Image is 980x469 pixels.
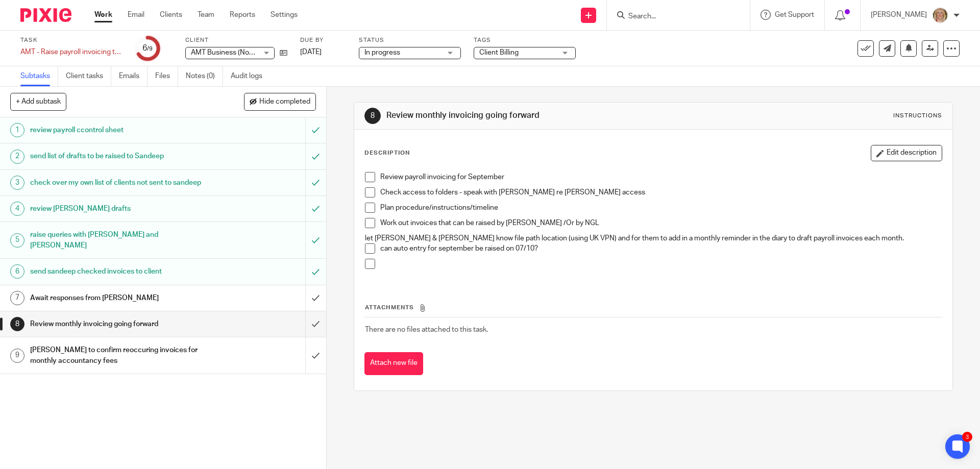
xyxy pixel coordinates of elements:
h1: Review monthly invoicing going forward [30,316,207,332]
div: 3 [10,176,24,190]
a: Notes (0) [186,66,223,86]
a: Email [128,10,144,20]
span: Client Billing [479,49,519,56]
button: Attach new file [364,352,423,375]
p: Description [364,149,410,157]
h1: Await responses from [PERSON_NAME] [30,290,207,306]
h1: check over my own list of clients not sent to sandeep [30,175,207,190]
a: Subtasks [20,66,58,86]
div: 2 [10,150,24,164]
a: Reports [230,10,255,20]
p: [PERSON_NAME] [871,10,927,20]
div: 8 [10,317,24,331]
a: Clients [160,10,182,20]
label: Tags [474,36,576,44]
img: JW%20photo.JPG [932,7,948,23]
a: Settings [271,10,298,20]
a: Emails [119,66,148,86]
span: Get Support [775,11,814,18]
div: 3 [962,432,972,442]
input: Search [627,12,719,21]
span: [DATE] [300,48,322,56]
label: Due by [300,36,346,44]
h1: send sandeep checked invoices to client [30,264,207,279]
button: + Add subtask [10,93,66,110]
button: Edit description [871,145,942,161]
p: Plan procedure/instructions/timeline [380,203,941,213]
div: 1 [10,123,24,137]
div: 8 [364,108,381,124]
div: 9 [10,349,24,363]
div: 6 [10,264,24,279]
h1: [PERSON_NAME] to confirm reoccuring invoices for monthly accountancy fees [30,342,207,368]
a: Client tasks [66,66,111,86]
h1: Review monthly invoicing going forward [386,110,675,121]
div: 7 [10,291,24,305]
span: There are no files attached to this task. [365,326,488,333]
p: Work out invoices that can be raised by [PERSON_NAME] /Or by NGL [380,218,941,228]
div: AMT - Raise payroll invoicing to clients [20,47,122,57]
a: Team [198,10,214,20]
a: Work [94,10,112,20]
h1: review payroll ccontrol sheet [30,122,207,138]
div: 5 [10,233,24,248]
div: 4 [10,202,24,216]
label: Task [20,36,122,44]
h1: review [PERSON_NAME] drafts [30,201,207,216]
p: can auto entry for september be raised on 07/10? [380,243,941,254]
button: Hide completed [244,93,316,110]
label: Status [359,36,461,44]
h1: raise queries with [PERSON_NAME] and [PERSON_NAME] [30,227,207,253]
p: let [PERSON_NAME] & [PERSON_NAME] know file path location (using UK VPN) and for them to add in a... [365,233,941,243]
img: Pixie [20,8,71,22]
h1: send list of drafts to be raised to Sandeep [30,149,207,164]
div: Instructions [893,112,942,120]
label: Client [185,36,287,44]
div: 6 [142,42,153,54]
a: Files [155,66,178,86]
span: Attachments [365,305,414,310]
span: AMT Business (Northumbria) Limited [191,49,308,56]
small: /9 [147,46,153,52]
span: Hide completed [259,98,310,106]
p: Check access to folders - speak with [PERSON_NAME] re [PERSON_NAME] access [380,187,941,198]
p: Review payroll invoicing for September [380,172,941,182]
span: In progress [364,49,400,56]
a: Audit logs [231,66,270,86]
